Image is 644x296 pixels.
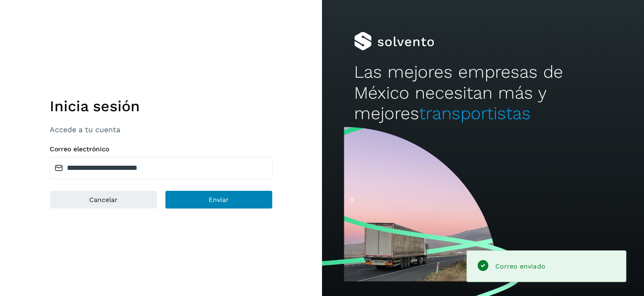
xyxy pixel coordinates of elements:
[495,262,545,270] span: Correo enviado
[354,62,611,124] h2: Las mejores empresas de México necesitan más y mejores
[50,125,273,134] p: Accede a tu cuenta
[50,190,158,209] button: Cancelar
[50,145,273,153] label: Correo electrónico
[419,103,531,123] span: transportistas
[50,97,273,115] h1: Inicia sesión
[209,196,229,203] span: Enviar
[165,190,273,209] button: Enviar
[89,196,118,203] span: Cancelar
